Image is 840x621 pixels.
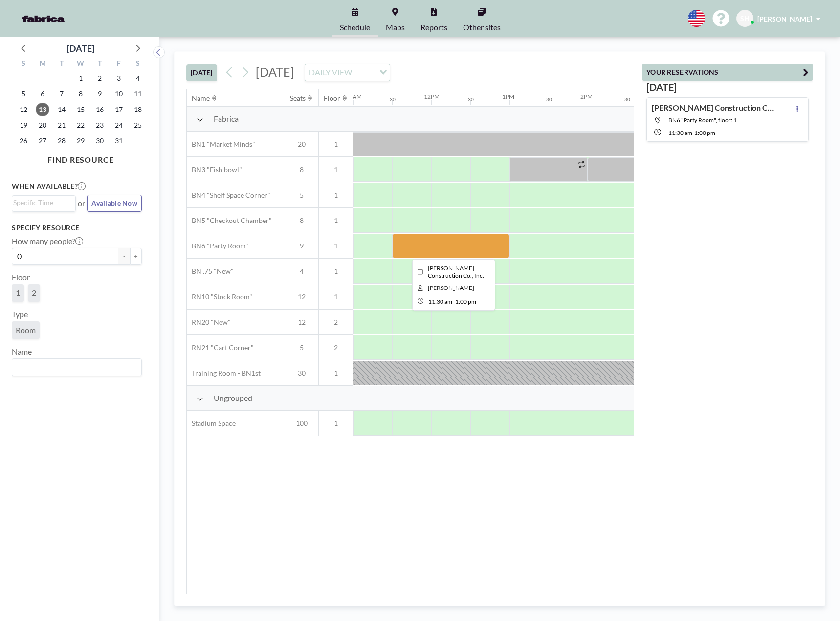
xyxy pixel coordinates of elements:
span: - [453,298,455,305]
span: 1 [319,140,353,149]
span: [DATE] [256,65,294,79]
button: - [118,248,130,265]
span: Thursday, October 9, 2025 [93,87,107,101]
span: RN21 "Cart Corner" [187,343,254,352]
label: Floor [12,272,30,282]
span: Thursday, October 23, 2025 [93,118,107,132]
div: T [90,58,109,70]
h3: Specify resource [12,223,142,232]
span: Fabrica [214,114,239,124]
div: 30 [546,96,552,103]
span: Sunday, October 12, 2025 [17,103,30,116]
span: Sunday, October 26, 2025 [17,134,30,148]
span: 11:30 AM [668,129,692,136]
div: 1PM [502,93,514,100]
button: YOUR RESERVATIONS [642,64,813,81]
span: Thursday, October 16, 2025 [93,103,107,116]
img: organization-logo [16,9,71,28]
span: 20 [285,140,318,149]
input: Search for option [355,66,374,79]
span: Room [16,325,36,334]
span: Saturday, October 25, 2025 [131,118,145,132]
span: BN4 "Shelf Space Corner" [187,191,270,200]
div: 30 [624,96,630,103]
span: 2 [319,343,353,352]
span: Stadium Space [187,419,236,428]
span: 2 [32,288,36,297]
span: 1 [319,419,353,428]
span: DAILY VIEW [307,66,354,79]
label: How many people? [12,236,83,246]
div: 30 [390,96,396,103]
span: Wednesday, October 8, 2025 [74,87,88,101]
span: 8 [285,165,318,174]
div: S [14,58,33,70]
span: Friday, October 24, 2025 [112,118,126,132]
span: Monday, October 27, 2025 [36,134,49,148]
span: Thursday, October 30, 2025 [93,134,107,148]
span: 12 [285,318,318,327]
div: Floor [324,94,340,103]
span: 8 [285,216,318,225]
div: Search for option [12,359,141,376]
span: Maps [386,23,405,31]
span: Tuesday, October 21, 2025 [55,118,68,132]
span: Sunday, October 19, 2025 [17,118,30,132]
div: M [33,58,52,70]
span: Friday, October 17, 2025 [112,103,126,116]
div: Search for option [12,196,75,210]
span: 30 [285,369,318,377]
div: [DATE] [67,42,94,55]
span: BN1 "Market Minds" [187,140,255,149]
span: Tuesday, October 7, 2025 [55,87,68,101]
span: SH [740,14,750,23]
span: Monday, October 6, 2025 [36,87,49,101]
span: 1 [319,267,353,276]
span: BN6 "Party Room", floor: 1 [668,116,737,124]
div: W [71,58,90,70]
span: BN3 "Fish bowl" [187,165,242,174]
div: Search for option [305,64,390,81]
div: T [52,58,71,70]
span: or [78,199,85,208]
h4: [PERSON_NAME] Construction Co., Inc. [652,103,774,112]
span: Friday, October 31, 2025 [112,134,126,148]
span: Schedule [340,23,370,31]
span: 4 [285,267,318,276]
span: Sampson Construction Co., Inc. [428,265,484,279]
button: [DATE] [186,64,217,81]
button: Available Now [87,195,142,212]
span: Tuesday, October 14, 2025 [55,103,68,116]
span: Monday, October 13, 2025 [36,103,49,116]
span: Sunday, October 5, 2025 [17,87,30,101]
span: Friday, October 3, 2025 [112,71,126,85]
span: Wednesday, October 22, 2025 [74,118,88,132]
div: S [128,58,147,70]
h3: [DATE] [646,81,809,93]
span: - [692,129,694,136]
span: 5 [285,191,318,200]
div: 11AM [346,93,362,100]
input: Search for option [13,361,136,374]
div: 12PM [424,93,440,100]
span: Saturday, October 18, 2025 [131,103,145,116]
div: 2PM [580,93,593,100]
span: 1 [16,288,20,297]
span: 11:30 AM [428,298,452,305]
span: Sam Hosfelt [428,284,474,291]
span: Available Now [91,199,137,207]
span: [PERSON_NAME] [757,15,812,23]
span: 1 [319,191,353,200]
span: Wednesday, October 15, 2025 [74,103,88,116]
span: 2 [319,318,353,327]
span: 1:00 PM [694,129,715,136]
span: 1 [319,242,353,250]
span: 1 [319,369,353,377]
span: 1:00 PM [455,298,476,305]
span: RN20 "New" [187,318,231,327]
input: Search for option [13,198,70,208]
span: 1 [319,292,353,301]
span: Training Room - BN1st [187,369,261,377]
h4: FIND RESOURCE [12,151,150,165]
span: Monday, October 20, 2025 [36,118,49,132]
